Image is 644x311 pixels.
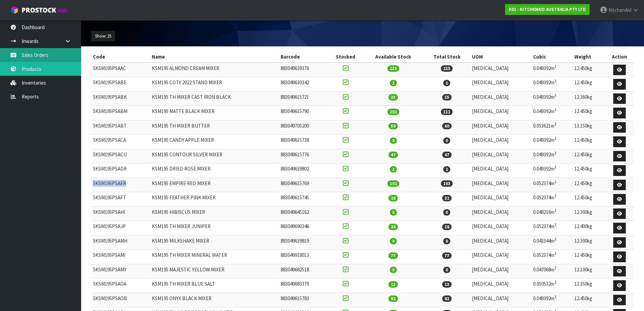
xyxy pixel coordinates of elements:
[388,295,398,302] span: 82
[279,106,328,120] td: 883049615790
[91,135,150,149] td: 5KSM195PSACA
[10,6,19,14] img: cube-alt.png
[531,51,572,62] th: Cubic
[573,163,605,178] td: 12.450kg
[57,7,68,14] small: WMS
[91,51,150,62] th: Code
[531,63,572,77] td: 0.049392m
[150,178,279,192] td: KSM195 EMPIRE RED MIXER
[390,238,397,244] span: 0
[470,77,531,92] td: [MEDICAL_DATA]
[573,264,605,279] td: 12.100kg
[91,31,115,42] button: Show: 25
[388,281,398,288] span: 12
[388,195,398,201] span: 26
[91,63,150,77] td: 5KSM195PSAAC
[442,252,452,259] span: 77
[554,222,556,227] sup: 3
[91,206,150,221] td: 5KSM195PSAHI
[150,91,279,106] td: KSM195 TH MIXER CAST IRON BLACK
[531,120,572,135] td: 0.053621m
[470,293,531,307] td: [MEDICAL_DATA]
[554,136,556,141] sup: 3
[531,235,572,250] td: 0.043344m
[531,77,572,92] td: 0.049392m
[554,151,556,155] sup: 3
[531,91,572,106] td: 0.049392m
[554,122,556,127] sup: 3
[573,106,605,120] td: 12.450kg
[279,293,328,307] td: 883049615783
[388,252,398,259] span: 77
[470,221,531,236] td: [MEDICAL_DATA]
[150,206,279,221] td: KSM195 HIBISCUS MIXER
[150,192,279,207] td: KSM195 FEATHER PINK MIXER
[91,293,150,307] td: 5KSM195PSAOB
[470,120,531,135] td: [MEDICAL_DATA]
[150,279,279,293] td: KSM195 TH MIXER BLUE SALT
[554,179,556,184] sup: 3
[443,166,450,173] span: 2
[573,120,605,135] td: 13.150kg
[279,192,328,207] td: 883049615745
[150,149,279,163] td: KSM195 CONTOUR SILVER MIXER
[573,293,605,307] td: 12.450kg
[531,221,572,236] td: 0.052374m
[22,6,56,15] span: ProStock
[328,51,363,62] th: Stocked
[443,137,450,144] span: 0
[150,120,279,135] td: KSM195 TH MIXER BUTTER
[554,194,556,198] sup: 3
[531,264,572,279] td: 0.047068m
[150,264,279,279] td: KSM195 MAJESTIC YELLOW MIXER
[470,178,531,192] td: [MEDICAL_DATA]
[279,206,328,221] td: 883049645162
[150,250,279,264] td: KSM195 TH MIXER MINERAL WATER
[279,51,328,62] th: Barcode
[150,106,279,120] td: KSM195 MATTE BLACK MIXER
[531,250,572,264] td: 0.052374m
[442,195,452,201] span: 32
[442,94,452,101] span: 35
[150,235,279,250] td: KSM195 MILKSHAKE MIXER
[531,206,572,221] td: 0.048216m
[470,250,531,264] td: [MEDICAL_DATA]
[442,152,452,158] span: 47
[531,163,572,178] td: 0.049392m
[554,64,556,69] sup: 3
[91,250,150,264] td: 5KSM195PSAMI
[441,65,453,72] span: 235
[441,109,453,115] span: 211
[573,149,605,163] td: 12.450kg
[423,51,470,62] th: Total Stock
[470,206,531,221] td: [MEDICAL_DATA]
[470,106,531,120] td: [MEDICAL_DATA]
[470,135,531,149] td: [MEDICAL_DATA]
[363,51,423,62] th: Available Stock
[531,178,572,192] td: 0.052374m
[387,65,399,72] span: 233
[554,237,556,242] sup: 3
[573,51,605,62] th: Weight
[573,235,605,250] td: 12.300kg
[91,106,150,120] td: 5KSM195PSABM
[150,51,279,62] th: Name
[279,120,328,135] td: 883049705200
[573,91,605,106] td: 12.360kg
[554,208,556,213] sup: 3
[91,264,150,279] td: 5KSM195PSAMY
[441,180,453,187] span: 103
[554,280,556,285] sup: 3
[91,192,150,207] td: 5KSM195PSAFT
[279,149,328,163] td: 883049615776
[531,293,572,307] td: 0.049392m
[443,267,450,273] span: 0
[279,221,328,236] td: 883049690346
[390,80,397,86] span: 2
[150,63,279,77] td: KSM195 ALMOND CREAM MIXER
[150,135,279,149] td: KSM195 CANDY APPLE MIXER
[390,166,397,173] span: 2
[573,135,605,149] td: 12.450kg
[554,266,556,270] sup: 3
[150,293,279,307] td: KSM195 ONYX BLACK MIXER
